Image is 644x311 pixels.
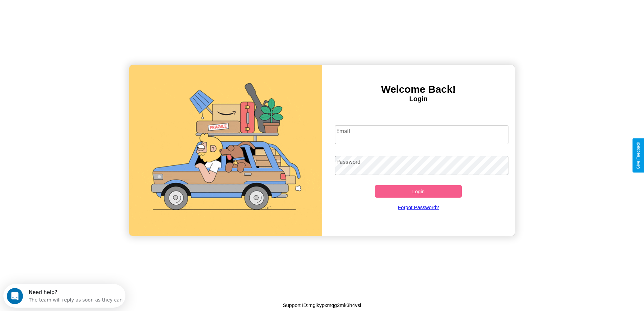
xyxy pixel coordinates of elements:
[375,185,462,198] button: Login
[25,6,119,11] div: Need help?
[3,3,126,21] div: Open Intercom Messenger
[322,95,515,103] h4: Login
[332,198,505,217] a: Forgot Password?
[322,84,515,95] h3: Welcome Back!
[3,284,125,308] iframe: Intercom live chat discovery launcher
[129,65,322,236] img: gif
[7,288,23,304] iframe: Intercom live chat
[25,11,119,18] div: The team will reply as soon as they can
[283,301,361,310] p: Support ID: mglkypxmqg2mk3h4vsi
[636,142,641,169] div: Give Feedback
